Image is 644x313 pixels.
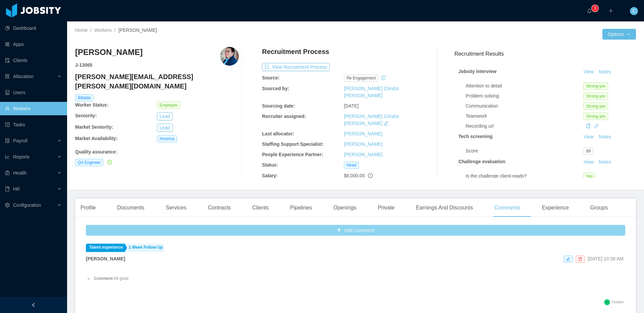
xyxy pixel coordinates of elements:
[262,64,330,70] a: icon: exportView Recruitment Process
[344,141,382,147] a: [PERSON_NAME]
[5,21,62,35] a: icon: pie-chartDashboard
[125,244,165,252] a: 1 Week Follow Up
[583,103,608,110] span: Strong-yes
[75,72,239,91] h4: [PERSON_NAME][EMAIL_ADDRESS][PERSON_NAME][DOMAIN_NAME]
[13,154,30,160] span: Reports
[75,62,92,68] strong: J- 13065
[262,103,295,109] b: Sourcing date:
[5,187,10,191] i: icon: book
[262,86,289,91] b: Sourced by:
[466,92,583,100] div: Problem solving
[344,103,359,109] span: [DATE]
[5,171,10,175] i: icon: medicine-box
[75,136,118,141] b: Market Availability:
[411,198,478,217] div: Earnings And Discounts
[5,154,10,159] i: icon: line-chart
[583,82,608,90] span: Strong-yes
[632,7,636,15] span: C
[160,198,192,217] div: Services
[157,135,177,142] span: America
[466,103,583,110] div: Communication
[583,147,593,155] span: 89
[328,198,362,217] div: Openings
[384,121,388,126] i: icon: edit
[368,173,373,178] span: info-circle
[466,123,583,130] div: Recording url
[5,38,62,51] a: icon: appstoreApps
[5,118,62,131] a: icon: profileTasks
[114,27,116,33] span: /
[381,75,386,80] i: icon: history
[5,54,62,67] a: icon: auditClients
[344,162,359,169] span: Hired
[13,138,28,143] span: Payroll
[578,257,582,261] i: icon: delete
[118,27,157,33] span: [PERSON_NAME]
[262,141,324,147] b: Staffing Support Specialist:
[596,68,614,76] button: Notes
[583,92,608,100] span: Strong-yes
[220,47,239,66] img: f5870ca0-aa86-11ea-8c1b-2b63f9d21e67_68800abdec313-400w.png
[262,162,278,168] b: Status:
[75,198,101,217] div: Profile
[75,27,88,33] a: Home
[372,198,400,217] div: Private
[5,74,10,79] i: icon: solution
[587,8,592,13] i: icon: bell
[107,160,112,165] i: icon: check-circle
[75,149,117,154] b: Quality assurance :
[466,82,583,89] div: Attention to detail
[585,198,613,217] div: Groups
[344,131,382,136] a: [PERSON_NAME]
[262,114,306,119] b: Recruiter assigned:
[86,244,125,252] a: Talent experience
[454,50,636,58] h3: Recruitment Results
[75,113,97,118] b: Seniority:
[262,131,294,136] b: Last allocator:
[262,152,323,157] b: People Experience Partner:
[157,102,180,109] span: Employee
[466,173,583,180] div: Is the challenge client-ready?
[466,113,583,120] div: Teamwork
[5,102,62,115] a: icon: userWorkers
[489,198,526,217] div: Comments
[285,198,317,217] div: Pipelines
[594,5,596,12] p: 3
[5,86,62,99] a: icon: robotUsers
[75,47,143,58] h3: [PERSON_NAME]
[581,69,596,74] a: View
[75,102,108,108] b: Worker Status:
[344,173,365,178] span: $6,000.00
[466,147,583,154] div: Score
[588,256,624,261] span: [DATE] 10:36 AM
[157,112,173,120] button: Lead
[86,256,125,261] strong: [PERSON_NAME]
[612,300,624,304] span: Positive
[13,186,20,192] span: HR
[5,203,10,207] i: icon: setting
[75,124,113,130] b: Market Seniority:
[75,94,94,102] span: Billable
[592,5,598,12] sup: 3
[608,8,613,13] i: icon: plus
[93,275,128,281] li: All good
[566,257,570,261] i: icon: edit
[536,198,574,217] div: Experience
[262,173,278,178] b: Salary:
[13,74,34,79] span: Allocation
[596,158,614,166] button: Notes
[157,124,173,132] button: Lead
[75,159,103,166] span: QA Engineer
[90,27,92,33] span: /
[344,74,378,82] span: re engagement
[602,29,636,40] button: Optionsicon: down
[94,27,112,33] a: Workers
[94,276,114,281] strong: Comment:
[106,160,112,165] a: icon: check-circle
[586,123,591,130] div: Copy
[581,134,596,139] a: View
[596,133,614,141] button: Notes
[344,152,382,157] a: [PERSON_NAME]
[459,69,497,74] strong: Jobsity interview
[5,138,10,143] i: icon: file-protect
